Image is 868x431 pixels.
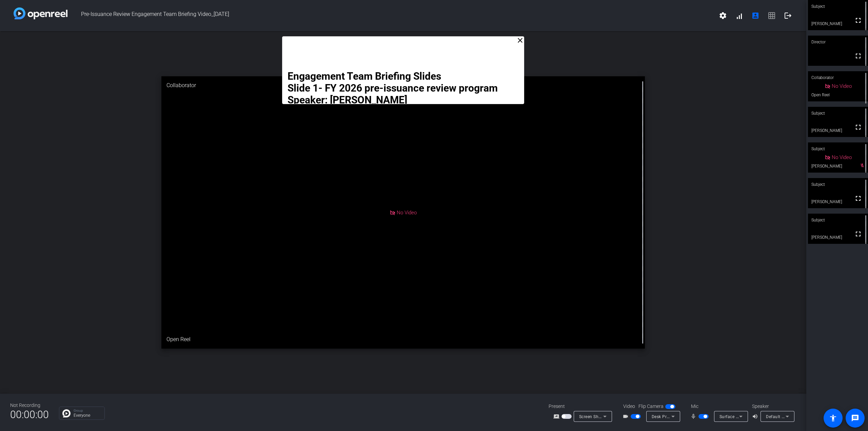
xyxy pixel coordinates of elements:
[731,7,747,24] button: signal_cellular_alt
[751,12,759,20] mat-icon: account_box
[784,12,792,20] mat-icon: logout
[10,406,49,423] span: 00:00:00
[808,107,868,120] div: Subject
[719,12,727,20] mat-icon: settings
[832,83,852,89] span: No Video
[808,36,868,48] div: Director
[397,209,417,215] span: No Video
[854,230,862,238] mat-icon: fullscreen
[854,123,862,131] mat-icon: fullscreen
[652,414,722,419] span: Desk Pro Web Camera (05a6:0b04)
[62,409,71,417] img: Chat Icon
[288,82,498,94] strong: Slide 1- FY 2026 pre-issuance review program
[719,414,839,419] span: Surface Stereo Microphones (Surface High Definition Audio)
[516,36,524,44] mat-icon: close
[854,52,862,60] mat-icon: fullscreen
[14,7,67,19] img: white-gradient.svg
[690,412,698,420] mat-icon: mic_none
[851,414,859,422] mat-icon: message
[854,194,862,202] mat-icon: fullscreen
[752,412,760,420] mat-icon: volume_up
[752,403,793,410] div: Speaker
[808,142,868,155] div: Subject
[74,413,101,417] p: Everyone
[553,412,561,420] mat-icon: screen_share_outline
[10,402,49,409] div: Not Recording
[288,94,407,106] strong: Speaker: [PERSON_NAME]
[808,214,868,227] div: Subject
[579,414,609,419] span: Screen Sharing
[829,414,837,422] mat-icon: accessibility
[808,178,868,191] div: Subject
[67,7,715,24] span: Pre-Issuance Review Engagement Team Briefing Video_[DATE]
[808,71,868,84] div: Collaborator
[623,412,631,420] mat-icon: videocam_outline
[161,76,645,95] div: Collaborator
[854,16,862,24] mat-icon: fullscreen
[74,409,101,412] p: Group
[549,403,616,410] div: Present
[684,403,752,410] div: Mic
[288,70,441,82] strong: Engagement Team Briefing Slides
[623,403,635,410] span: Video
[638,403,664,410] span: Flip Camera
[832,154,852,160] span: No Video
